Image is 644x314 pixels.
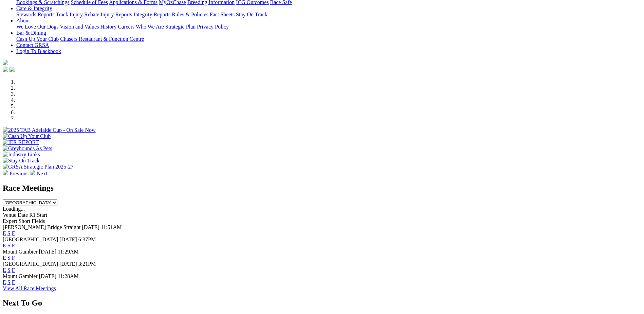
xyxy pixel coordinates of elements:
[3,224,80,230] span: [PERSON_NAME] Bridge Straight
[3,60,8,65] img: logo-grsa-white.png
[16,5,52,11] a: Care & Integrity
[78,261,96,267] span: 3:21PM
[58,273,79,279] span: 11:28AM
[12,267,15,273] a: F
[236,12,267,17] a: Stay On Track
[3,133,51,139] img: Cash Up Your Club
[100,24,116,30] a: History
[39,273,57,279] span: [DATE]
[39,249,57,255] span: [DATE]
[3,127,96,133] img: 2025 TAB Adelaide Cup - On Sale Now
[3,67,8,72] img: facebook.svg
[10,171,29,176] span: Previous
[3,237,58,242] span: [GEOGRAPHIC_DATA]
[101,224,122,230] span: 11:51AM
[3,152,40,158] img: Industry Links
[7,255,11,261] a: S
[60,36,144,42] a: Chasers Restaurant & Function Centre
[3,170,8,175] img: chevron-left-pager-white.svg
[7,279,11,285] a: S
[7,243,11,248] a: S
[165,24,196,30] a: Strategic Plan
[10,67,15,72] img: twitter.svg
[12,279,15,285] a: F
[16,42,49,48] a: Contact GRSA
[172,12,208,17] a: Rules & Policies
[3,261,58,267] span: [GEOGRAPHIC_DATA]
[16,24,58,30] a: We Love Our Dogs
[3,243,6,248] a: E
[3,184,641,193] h2: Race Meetings
[3,279,6,285] a: E
[3,164,73,170] img: GRSA Strategic Plan 2025-27
[12,255,15,261] a: F
[3,139,39,145] img: IER REPORT
[7,267,11,273] a: S
[78,237,96,242] span: 6:37PM
[133,12,170,17] a: Integrity Reports
[3,206,25,212] span: Loading...
[3,249,38,255] span: Mount Gambier
[136,24,164,30] a: Who We Are
[3,218,17,224] span: Expert
[3,273,38,279] span: Mount Gambier
[100,12,132,17] a: Injury Reports
[56,12,99,17] a: Track Injury Rebate
[30,170,35,175] img: chevron-right-pager-white.svg
[16,24,641,30] div: About
[12,243,15,248] a: F
[3,230,6,236] a: E
[3,255,6,261] a: E
[60,24,99,30] a: Vision and Values
[59,261,77,267] span: [DATE]
[19,218,31,224] span: Short
[118,24,134,30] a: Careers
[3,212,16,218] span: Venue
[7,230,11,236] a: S
[3,285,56,291] a: View All Race Meetings
[30,171,47,176] a: Next
[29,212,47,218] span: R1 Start
[210,12,235,17] a: Fact Sheets
[16,18,30,23] a: About
[18,212,28,218] span: Date
[3,267,6,273] a: E
[16,30,46,36] a: Bar & Dining
[3,145,52,152] img: Greyhounds As Pets
[82,224,99,230] span: [DATE]
[32,218,45,224] span: Fields
[16,36,59,42] a: Cash Up Your Club
[16,12,54,17] a: Stewards Reports
[3,298,641,308] h2: Next To Go
[16,36,641,42] div: Bar & Dining
[12,230,15,236] a: F
[3,171,30,176] a: Previous
[58,249,79,255] span: 11:29AM
[197,24,229,30] a: Privacy Policy
[3,158,39,164] img: Stay On Track
[16,12,641,18] div: Care & Integrity
[59,237,77,242] span: [DATE]
[37,171,47,176] span: Next
[16,48,61,54] a: Login To Blackbook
